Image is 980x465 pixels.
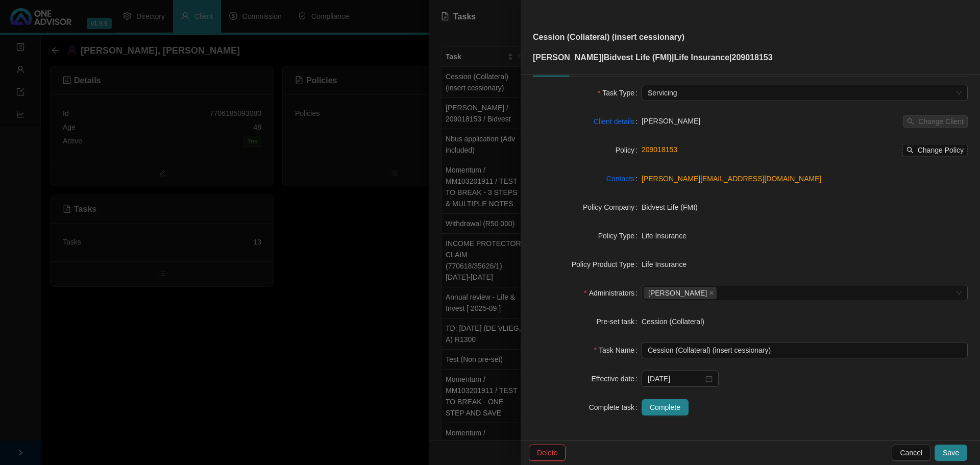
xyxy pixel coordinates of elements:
span: Life Insurance [642,260,687,268]
a: Contacts [606,173,634,184]
label: Pre-set task [596,313,642,330]
span: [PERSON_NAME] [648,287,707,299]
a: 209018153 [642,145,677,154]
span: Marc Bormann [644,287,717,299]
span: Change Policy [918,144,964,156]
div: Cession (Collateral) [642,316,968,327]
span: search [906,146,914,154]
label: Effective date [592,371,642,387]
label: Policy Company [583,199,642,215]
label: Policy Type [598,228,642,244]
label: Task Name [594,342,642,358]
span: Cancel [900,447,922,458]
button: Save [935,445,967,461]
label: Complete task [589,399,642,415]
button: Cancel [892,445,930,461]
p: [PERSON_NAME] | | | 209018153 [533,52,773,64]
label: Policy Product Type [572,256,642,273]
a: Client details [594,116,634,127]
span: Life Insurance [642,232,687,240]
button: Delete [529,445,566,461]
span: Save [943,447,959,458]
span: Servicing [648,85,962,101]
span: Complete [650,402,680,413]
p: Cession (Collateral) (insert cessionary) [533,31,773,43]
label: Administrators [584,285,642,301]
span: Bidvest Life (FMI) [642,203,698,211]
button: Complete [642,399,689,415]
span: Life Insurance [674,53,729,62]
span: Delete [537,447,557,458]
button: Change Client [903,115,968,128]
input: Select date [648,373,703,384]
label: Task Type [598,85,642,101]
span: Bidvest Life (FMI) [604,53,672,62]
button: Change Policy [902,144,968,156]
span: [PERSON_NAME] [642,117,700,125]
a: [PERSON_NAME][EMAIL_ADDRESS][DOMAIN_NAME] [642,175,821,183]
span: close [709,290,714,296]
label: Policy [616,142,642,158]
